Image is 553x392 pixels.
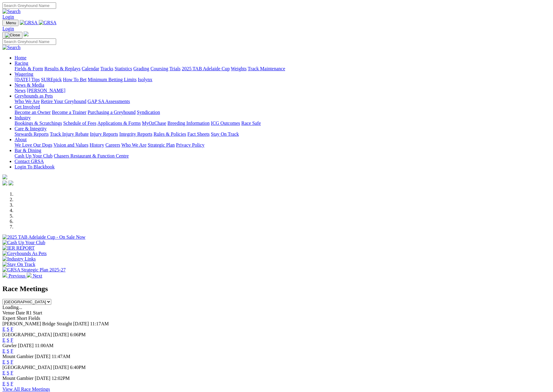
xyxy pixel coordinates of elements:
div: About [15,142,551,148]
a: Race Safe [241,121,261,126]
span: Menu [6,21,16,25]
a: Coursing [150,66,168,71]
a: Who We Are [15,99,40,104]
a: Grading [133,66,149,71]
a: History [89,142,104,148]
a: Stewards Reports [15,131,49,137]
span: Venue [2,310,15,315]
span: Fields [28,316,40,321]
a: E [2,327,5,332]
span: Short [17,316,27,321]
span: [GEOGRAPHIC_DATA] [2,332,52,337]
a: Schedule of Fees [63,121,96,126]
input: Search [2,2,56,9]
span: Next [33,273,42,278]
span: 11:47AM [52,354,70,359]
a: How To Bet [63,77,87,82]
a: Care & Integrity [15,126,47,131]
span: [PERSON_NAME] Bridge Straight [2,321,72,326]
img: chevron-right-pager-white.svg [27,273,32,277]
a: Become a Trainer [52,110,86,115]
a: [PERSON_NAME] [27,88,65,93]
span: 6:40PM [70,365,86,370]
input: Search [2,38,56,45]
a: ICG Outcomes [211,121,240,126]
a: Trials [169,66,180,71]
a: Privacy Policy [176,142,204,148]
a: S [7,348,9,354]
a: Minimum Betting Limits [88,77,137,82]
a: We Love Our Dogs [15,142,52,148]
img: Cash Up Your Club [2,240,45,245]
img: GRSA [20,20,38,25]
span: 12:02PM [52,376,70,381]
a: Login [2,14,14,19]
span: [DATE] [35,354,51,359]
a: E [2,337,5,343]
a: F [11,337,13,343]
div: Industry [15,121,551,126]
a: E [2,370,5,375]
img: logo-grsa-white.png [2,174,7,179]
a: Greyhounds as Pets [15,93,53,98]
img: GRSA Strategic Plan 2025-27 [2,267,66,273]
a: News [15,88,25,93]
span: 6:06PM [70,332,86,337]
img: facebook.svg [2,181,7,185]
a: Track Maintenance [248,66,285,71]
img: Search [2,9,21,14]
img: twitter.svg [8,181,13,185]
img: IER REPORT [2,245,35,251]
img: 2025 TAB Adelaide Cup - On Sale Now [2,234,86,240]
img: Industry Links [2,256,36,262]
a: Bar & Dining [15,148,41,153]
a: E [2,348,5,354]
a: S [7,359,9,364]
a: Login To Blackbook [15,164,55,169]
a: Calendar [82,66,99,71]
img: chevron-left-pager-white.svg [2,273,7,277]
a: Syndication [137,110,160,115]
div: Wagering [15,77,551,82]
a: Racing [15,61,28,66]
span: Date [16,310,25,315]
a: Purchasing a Greyhound [88,110,136,115]
a: Become an Owner [15,110,51,115]
a: Weights [231,66,247,71]
a: Track Injury Rebate [50,131,89,137]
span: [DATE] [18,343,34,348]
a: Fields & Form [15,66,43,71]
a: Results & Replays [44,66,80,71]
a: GAP SA Assessments [88,99,130,104]
a: Get Involved [15,104,40,109]
img: Search [2,45,21,50]
a: Chasers Restaurant & Function Centre [54,153,129,158]
a: F [11,370,13,375]
span: [DATE] [73,321,89,326]
a: Applications & Forms [97,121,141,126]
a: Retire Your Greyhound [41,99,86,104]
a: E [2,381,5,386]
a: Isolynx [138,77,152,82]
img: Stay On Track [2,262,35,267]
span: Previous [8,273,25,278]
a: View All Race Meetings [2,387,50,392]
div: Bar & Dining [15,153,551,159]
a: Bookings & Scratchings [15,121,62,126]
a: F [11,381,13,386]
span: 11:00AM [35,343,54,348]
a: News & Media [15,82,44,88]
a: Tracks [100,66,113,71]
span: [DATE] [53,332,69,337]
span: Mount Gambier [2,354,34,359]
a: [DATE] Tips [15,77,40,82]
a: F [11,348,13,354]
a: Who We Are [121,142,147,148]
a: Careers [105,142,120,148]
span: [DATE] [35,376,51,381]
div: Racing [15,66,551,71]
a: S [7,381,9,386]
a: F [11,359,13,364]
button: Toggle navigation [2,32,22,38]
span: 11:17AM [90,321,109,326]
